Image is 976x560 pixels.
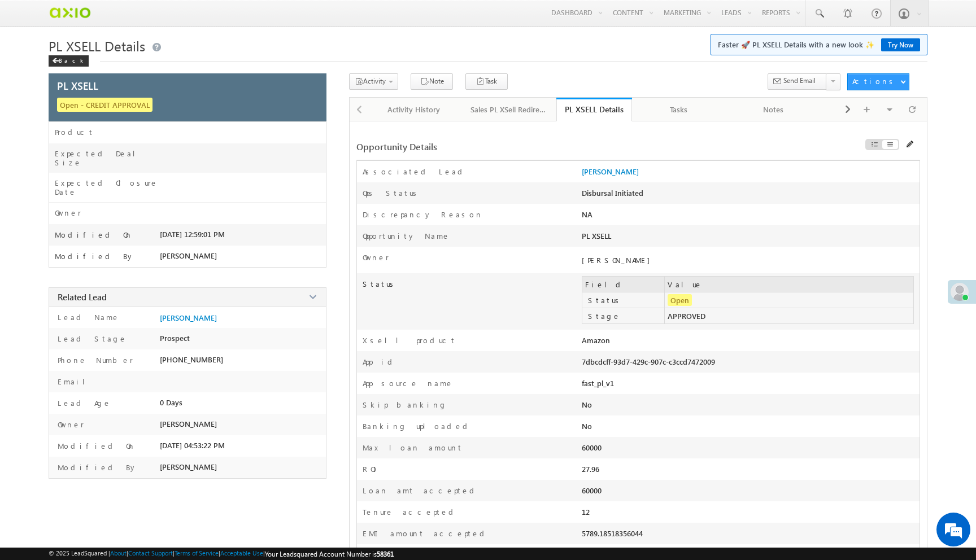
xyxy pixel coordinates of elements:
div: Opportunity Details [356,141,727,152]
a: [PERSON_NAME] [582,167,639,176]
button: Actions [847,73,909,90]
label: Expected Deal Size [55,149,160,167]
label: App id [363,357,396,366]
label: Ops Status [363,188,421,198]
div: Amazon [582,335,784,351]
label: Modified By [55,252,134,261]
label: Owner [55,208,81,217]
div: Actions [852,76,897,86]
span: © 2025 LeadSquared | | | | | [49,549,394,558]
label: Lead Age [55,398,111,408]
div: Documents [830,103,906,116]
label: Product [55,128,94,137]
div: Activity History [376,103,452,116]
div: 12 [582,507,784,523]
label: Loan amt accepted [363,485,478,495]
span: 58361 [377,550,394,558]
button: Activity [349,73,398,90]
span: 0 Days [160,398,182,407]
div: No [582,400,784,415]
label: Owner [363,252,389,262]
button: Send Email [768,73,827,90]
a: Activity History [367,98,462,121]
div: Sales PL XSell Redirection [470,103,546,116]
button: Note [411,73,453,90]
div: No [582,421,784,437]
span: [PHONE_NUMBER] [160,355,223,364]
td: Field [582,277,665,292]
div: 7dbcdcff-93d7-429c-907c-c3ccd7472009 [582,357,784,373]
label: Lead Stage [55,334,127,343]
label: Banking uploaded [363,421,472,431]
label: ROI [363,464,380,474]
a: Tasks [632,98,727,121]
span: Open - CREDIT APPROVAL [57,98,152,112]
label: Associated Lead [363,167,467,176]
label: Email [55,377,94,386]
label: Opportunity Name [363,231,450,240]
label: Phone Number [55,355,133,365]
label: Owner [55,419,84,429]
span: [PERSON_NAME] [160,419,217,428]
a: [PERSON_NAME] [160,313,217,322]
span: Your Leadsquared Account Number is [265,550,394,558]
a: Documents [821,98,916,121]
img: Custom Logo [49,3,91,23]
span: Send Email [783,76,816,86]
span: [DATE] 04:53:22 PM [160,441,225,450]
div: NA [582,209,784,225]
label: Xsell product [363,335,456,345]
label: App source name [363,378,454,388]
a: Try Now [881,38,920,51]
div: Tasks [641,103,717,116]
a: PL XSELL Details [556,98,632,121]
label: Stage [585,311,667,321]
label: Modified By [55,462,137,472]
label: Modified On [55,230,133,239]
a: Notes [727,98,822,121]
div: Notes [736,103,812,116]
a: Terms of Service [175,549,219,557]
label: Skip banking [363,400,447,409]
span: Related Lead [58,291,107,303]
a: Acceptable Use [220,549,263,557]
div: Disbursal Initiated [582,188,784,204]
label: Status [357,273,582,289]
label: Tenure accepted [363,507,457,517]
span: [PERSON_NAME] [160,251,217,260]
span: [PERSON_NAME] [160,462,217,471]
label: EMI amount accepted [363,528,489,538]
a: Contact Support [128,549,173,557]
div: 5789.18518356044 [582,528,784,544]
div: 60000 [582,443,784,458]
li: Sales PL XSell Redirection [461,98,556,120]
span: PL XSELL [57,78,98,93]
a: About [110,549,127,557]
td: APPROVED [665,308,913,324]
label: Modified On [55,441,136,450]
span: [DATE] 12:59:01 PM [160,230,225,239]
div: 60000 [582,485,784,501]
span: Faster 🚀 PL XSELL Details with a new look ✨ [718,39,920,50]
span: Activity [363,77,386,85]
div: fast_pl_v1 [582,378,784,394]
button: Task [465,73,508,90]
div: Back [49,55,89,67]
a: Sales PL XSell Redirection [461,98,556,121]
td: Value [665,277,913,292]
span: PL XSELL Details [49,37,145,55]
label: Lead Name [55,312,120,322]
label: Expected Closure Date [55,178,160,196]
label: Status [585,295,667,305]
div: [PERSON_NAME] [582,255,778,265]
span: Open [668,294,692,306]
div: PL XSELL Details [565,104,624,115]
div: 27.96 [582,464,784,480]
label: Discrepancy Reason [363,209,483,219]
span: Prospect [160,334,190,343]
label: Max loan amount [363,443,463,452]
div: PL XSELL [582,231,784,247]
